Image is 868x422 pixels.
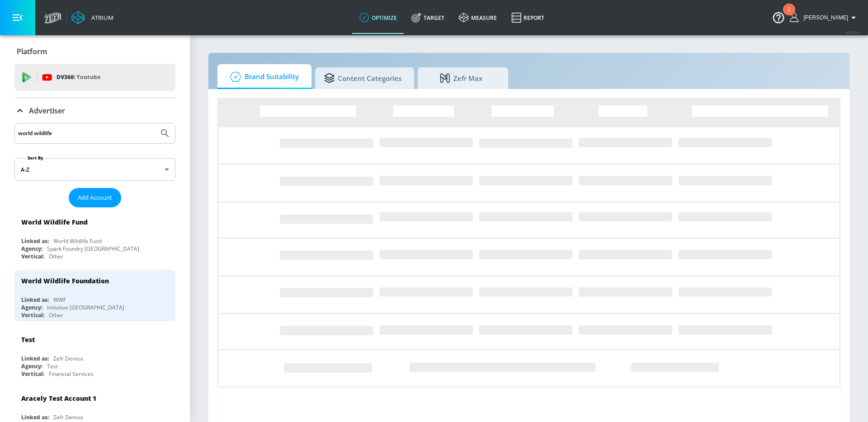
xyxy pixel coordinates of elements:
[78,192,112,203] span: Add Account
[790,12,859,23] button: [PERSON_NAME]
[21,296,49,304] div: Linked as:
[21,362,42,370] div: Agency:
[21,413,49,421] div: Linked as:
[504,1,552,34] a: Report
[14,328,175,380] div: TestLinked as:Zefr DemosAgency:TestVertical:Financial Services
[14,158,175,181] div: A-Z
[29,106,65,116] p: Advertiser
[766,5,791,30] button: Open Resource Center, 1 new notification
[404,1,452,34] a: Target
[14,98,175,123] div: Advertiser
[788,9,791,21] div: 1
[21,335,35,344] div: Test
[17,47,47,56] p: Platform
[800,14,848,21] span: login as: anthony.rios@zefr.com
[21,370,44,378] div: Vertical:
[47,362,58,370] div: Test
[21,277,109,285] div: World Wildlife Foundation
[21,218,88,226] div: World Wildlife Fund
[49,253,63,260] div: Other
[21,311,44,319] div: Vertical:
[846,30,859,35] span: v 4.25.4
[53,355,83,362] div: Zefr Demos
[88,14,113,22] div: Atrium
[18,127,155,139] input: Search by name
[14,64,175,91] div: DV360: Youtube
[14,211,175,263] div: World Wildlife FundLinked as:World Wildlife FundAgency:Spark Foundry [GEOGRAPHIC_DATA]Vertical:Other
[57,72,100,82] p: DV360:
[352,1,404,34] a: optimize
[226,66,299,88] span: Brand Suitability
[21,355,49,362] div: Linked as:
[47,304,124,311] div: Initiative [GEOGRAPHIC_DATA]
[76,72,100,82] p: Youtube
[21,245,42,253] div: Agency:
[427,67,495,89] span: Zefr Max
[14,39,175,64] div: Platform
[21,237,49,245] div: Linked as:
[155,123,175,143] button: Submit Search
[49,311,63,319] div: Other
[53,237,102,245] div: World Wildlife Fund
[47,245,139,253] div: Spark Foundry [GEOGRAPHIC_DATA]
[21,253,44,260] div: Vertical:
[452,1,504,34] a: measure
[71,11,113,24] a: Atrium
[14,270,175,321] div: World Wildlife FoundationLinked as:WWFAgency:Initiative [GEOGRAPHIC_DATA]Vertical:Other
[49,370,94,378] div: Financial Services
[324,67,401,89] span: Content Categories
[26,155,45,161] label: Sort By
[21,304,42,311] div: Agency:
[53,413,83,421] div: Zefr Demos
[69,188,121,207] button: Add Account
[53,296,66,304] div: WWF
[21,394,96,403] div: Aracely Test Account 1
